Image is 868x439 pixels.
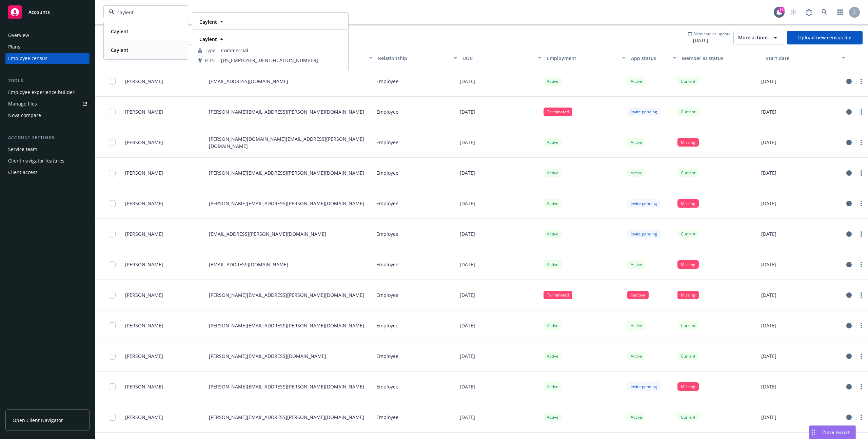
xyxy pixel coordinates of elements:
[378,55,450,62] div: Relationship
[109,261,116,268] input: Toggle Row Selected
[209,78,288,85] p: [EMAIL_ADDRESS][DOMAIN_NAME]
[460,200,475,207] p: [DATE]
[109,383,116,390] input: Toggle Row Selected
[125,108,163,115] span: [PERSON_NAME]
[376,169,398,176] p: Employee
[5,98,90,109] a: Manage files
[376,261,398,268] p: Employee
[199,19,217,25] strong: Caylent
[111,28,129,35] strong: Caylent
[109,139,116,146] input: Toggle Row Selected
[125,291,163,299] span: [PERSON_NAME]
[845,108,853,116] a: circleInformation
[460,414,475,421] p: [DATE]
[376,291,398,299] p: Employee
[209,291,364,299] p: [PERSON_NAME][EMAIL_ADDRESS][PERSON_NAME][DOMAIN_NAME]
[857,383,865,391] a: more
[845,169,853,177] a: circleInformation
[13,417,63,424] span: Open Client Navigator
[627,77,646,85] div: Active
[209,352,326,360] p: [PERSON_NAME][EMAIL_ADDRESS][DOMAIN_NAME]
[787,5,800,19] a: Start snowing
[544,352,562,360] div: Active
[544,77,562,85] div: Active
[845,352,853,360] a: circleInformation
[679,50,764,66] button: Member ID status
[627,291,649,299] div: Inactive
[857,199,865,208] a: more
[460,322,475,329] p: [DATE]
[544,138,562,147] div: Active
[8,98,37,109] div: Manage files
[544,382,562,391] div: Active
[460,352,475,360] p: [DATE]
[677,260,699,269] div: Missing
[125,78,163,85] span: [PERSON_NAME]
[376,322,398,329] p: Employee
[544,50,629,66] button: Employment
[376,108,398,115] p: Employee
[677,77,699,85] div: Current
[787,31,863,44] a: Upload new census file
[857,352,865,360] a: more
[109,78,116,85] input: Toggle Row Selected
[221,57,342,64] span: [US_EMPLOYER_IDENTIFICATION_NUMBER]
[845,291,853,299] a: circleInformation
[857,77,865,85] a: more
[547,55,618,62] div: Employment
[761,200,776,207] p: [DATE]
[5,134,90,141] div: Account settings
[209,414,364,421] p: [PERSON_NAME][EMAIL_ADDRESS][PERSON_NAME][DOMAIN_NAME]
[677,230,699,238] div: Current
[845,413,853,421] a: circleInformation
[761,291,776,299] p: [DATE]
[125,383,163,390] span: [PERSON_NAME]
[199,36,217,42] strong: Caylent
[109,109,116,115] input: Toggle Row Selected
[845,383,853,391] a: circleInformation
[376,383,398,390] p: Employee
[845,77,853,85] a: circleInformation
[376,200,398,207] p: Employee
[694,31,731,37] span: Next carrier update
[823,429,850,435] span: Nova Assist
[809,425,856,439] button: Nova Assist
[627,230,660,238] div: Invite pending
[5,3,90,22] a: Accounts
[761,78,776,85] p: [DATE]
[761,414,776,421] p: [DATE]
[209,200,364,207] p: [PERSON_NAME][EMAIL_ADDRESS][PERSON_NAME][DOMAIN_NAME]
[109,200,116,207] input: Toggle Row Selected
[627,199,660,208] div: Invite pending
[125,352,163,360] span: [PERSON_NAME]
[857,230,865,238] a: more
[627,382,660,391] div: Invite pending
[109,231,116,237] input: Toggle Row Selected
[809,426,818,439] div: Drag to move
[544,321,562,330] div: Active
[818,5,831,19] a: Search
[761,169,776,176] p: [DATE]
[761,383,776,390] p: [DATE]
[8,110,41,121] div: Nova compare
[778,7,785,13] div: 15
[460,261,475,268] p: [DATE]
[544,230,562,238] div: Active
[109,170,116,176] input: Toggle Row Selected
[115,9,174,16] input: Filter by keyword
[111,47,129,53] strong: Caylent
[627,108,660,116] div: Invite pending
[5,77,90,84] div: Tools
[677,352,699,360] div: Current
[544,108,572,116] div: Terminated
[205,57,215,64] span: FEIN
[5,155,90,166] a: Client navigator features
[8,87,75,98] div: Employee experience builder
[460,169,475,176] p: [DATE]
[460,291,475,299] p: [DATE]
[376,78,398,85] p: Employee
[677,382,699,391] div: Missing
[845,138,853,147] a: circleInformation
[802,5,816,19] a: Report a Bug
[375,50,460,66] button: Relationship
